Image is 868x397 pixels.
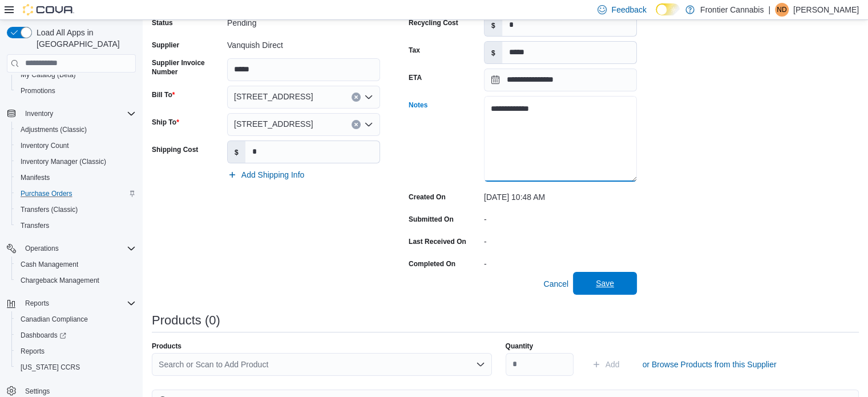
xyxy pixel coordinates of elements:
[409,259,455,268] label: Completed On
[16,274,104,287] a: Chargeback Management
[611,4,646,15] span: Feedback
[21,70,76,79] span: My Catalog (Beta)
[476,360,485,369] button: Open list of options
[223,163,309,186] button: Add Shipping Info
[16,328,71,342] a: Dashboards
[16,123,91,137] a: Adjustments (Classic)
[21,296,136,310] span: Reports
[11,218,140,234] button: Transfers
[16,258,136,271] span: Cash Management
[21,86,55,95] span: Promotions
[16,312,92,326] a: Canadian Compliance
[484,210,637,224] div: -
[16,84,60,98] a: Promotions
[16,203,82,216] a: Transfers (Classic)
[11,272,140,288] button: Chargeback Management
[11,343,140,359] button: Reports
[16,171,54,185] a: Manifests
[409,237,466,246] label: Last Received On
[409,18,458,27] label: Recycling Cost
[11,122,140,138] button: Adjustments (Classic)
[16,219,136,232] span: Transfers
[16,219,54,232] a: Transfers
[656,3,680,15] input: Dark Mode
[152,18,173,27] label: Status
[16,155,136,169] span: Inventory Manager (Classic)
[25,244,59,253] span: Operations
[16,68,136,82] span: My Catalog (Beta)
[16,274,136,287] span: Chargeback Management
[352,93,361,102] button: Clear input
[777,3,786,17] span: ND
[16,328,136,342] span: Dashboards
[16,344,49,358] a: Reports
[21,141,69,150] span: Inventory Count
[596,278,614,289] span: Save
[775,3,789,17] div: Nicole De La Mare
[700,3,764,17] p: Frontier Cannabis
[16,344,136,358] span: Reports
[11,154,140,170] button: Inventory Manager (Classic)
[2,295,140,311] button: Reports
[21,260,78,269] span: Cash Management
[409,215,454,224] label: Submitted On
[23,4,74,15] img: Cova
[409,73,422,82] label: ETA
[21,157,106,166] span: Inventory Manager (Classic)
[152,342,181,351] label: Products
[11,67,140,83] button: My Catalog (Beta)
[16,84,136,98] span: Promotions
[25,299,49,308] span: Reports
[11,83,140,99] button: Promotions
[152,145,198,154] label: Shipping Cost
[605,359,620,370] span: Add
[21,296,54,310] button: Reports
[11,138,140,154] button: Inventory Count
[16,187,136,200] span: Purchase Orders
[543,278,568,290] span: Cancel
[16,312,136,326] span: Canadian Compliance
[485,14,502,36] label: $
[2,106,140,122] button: Inventory
[16,68,80,82] a: My Catalog (Beta)
[539,272,573,295] button: Cancel
[21,347,45,356] span: Reports
[768,3,770,17] p: |
[32,27,136,50] span: Load All Apps in [GEOGRAPHIC_DATA]
[484,232,637,246] div: -
[793,3,859,17] p: [PERSON_NAME]
[409,101,427,110] label: Notes
[352,120,361,129] button: Clear input
[638,353,781,376] button: or Browse Products from this Supplier
[484,188,637,202] div: [DATE] 10:48 AM
[234,117,313,131] span: [STREET_ADDRESS]
[16,123,136,137] span: Adjustments (Classic)
[16,360,84,374] a: [US_STATE] CCRS
[573,272,637,295] button: Save
[11,311,140,327] button: Canadian Compliance
[21,107,136,121] span: Inventory
[152,58,223,77] label: Supplier Invoice Number
[21,242,136,255] span: Operations
[21,125,87,134] span: Adjustments (Classic)
[11,327,140,343] a: Dashboards
[21,242,63,255] button: Operations
[11,170,140,186] button: Manifests
[16,171,136,185] span: Manifests
[25,387,50,396] span: Settings
[25,109,53,118] span: Inventory
[16,139,74,153] a: Inventory Count
[16,187,77,200] a: Purchase Orders
[485,42,502,63] label: $
[656,15,656,16] span: Dark Mode
[364,93,373,102] button: Open list of options
[484,255,637,268] div: -
[152,90,175,99] label: Bill To
[506,342,534,351] label: Quantity
[21,205,78,214] span: Transfers (Classic)
[643,359,777,370] span: or Browse Products from this Supplier
[21,363,80,372] span: [US_STATE] CCRS
[228,141,245,163] label: $
[16,258,83,271] a: Cash Management
[484,69,637,91] input: Press the down key to open a popover containing a calendar.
